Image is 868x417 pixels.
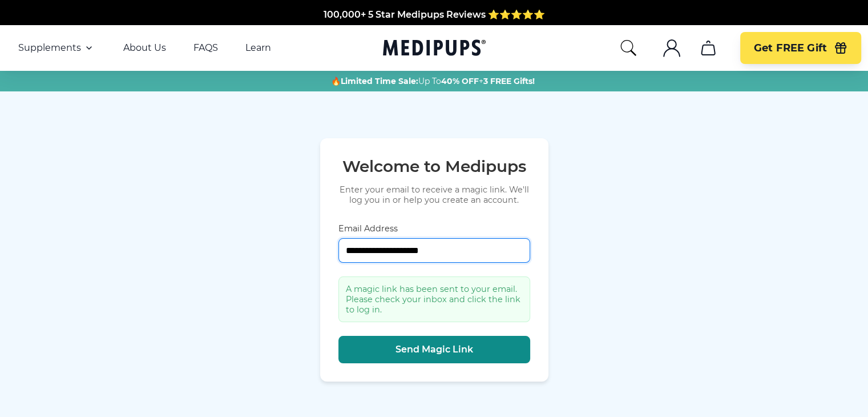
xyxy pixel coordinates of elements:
[338,223,530,234] label: Email Address
[338,336,530,363] button: Send Magic Link
[324,7,545,18] span: 100,000+ 5 Star Medipups Reviews ⭐️⭐️⭐️⭐️⭐️
[338,157,530,176] h1: Welcome to Medipups
[331,75,535,87] span: 🔥 Up To +
[695,34,722,62] button: cart
[754,42,827,55] span: Get FREE Gift
[193,42,218,54] a: FAQS
[395,344,473,355] span: Send Magic Link
[740,32,861,64] button: Get FREE Gift
[658,34,685,62] button: account
[245,42,271,54] a: Learn
[244,21,624,32] span: Made In The [GEOGRAPHIC_DATA] from domestic & globally sourced ingredients
[123,42,166,54] a: About Us
[18,41,96,55] button: Supplements
[338,185,530,205] p: Enter your email to receive a magic link. We'll log you in or help you create an account.
[619,39,637,57] button: search
[383,37,486,61] a: Medipups
[338,276,530,322] div: A magic link has been sent to your email. Please check your inbox and click the link to log in.
[18,42,81,54] span: Supplements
